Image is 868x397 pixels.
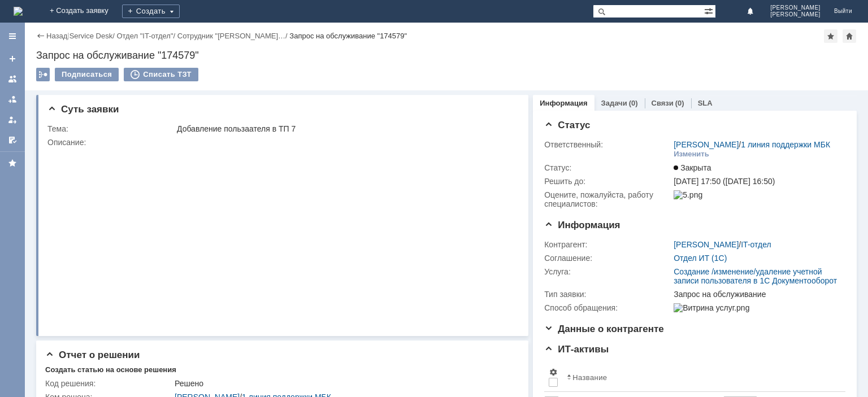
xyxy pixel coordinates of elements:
[47,124,175,133] div: Тема:
[549,368,558,377] span: Настройки
[45,379,172,388] div: Код решения:
[824,29,837,43] div: Добавить в избранное
[704,5,715,16] span: Расширенный поиск
[674,240,771,249] div: /
[177,32,290,40] div: /
[544,254,671,263] div: Соглашение:
[36,68,50,81] div: Работа с массовостью
[674,254,727,263] a: Отдел ИТ (1С)
[544,190,671,208] div: Oцените, пожалуйста, работу специалистов:
[674,267,837,285] a: Создание /изменение/удаление учетной записи пользователя в 1С Документооборот
[544,163,671,172] div: Статус:
[45,350,140,360] span: Отчет о решении
[544,290,671,299] div: Тип заявки:
[544,177,671,186] div: Решить до:
[47,138,515,147] div: Описание:
[46,32,67,40] a: Назад
[544,324,664,334] span: Данные о контрагенте
[3,50,21,68] a: Создать заявку
[674,190,702,199] img: 5.png
[674,177,775,186] span: [DATE] 17:50 ([DATE] 16:50)
[122,5,180,18] div: Создать
[544,303,671,312] div: Способ обращения:
[14,7,23,16] a: Перейти на домашнюю страницу
[601,99,627,107] a: Задачи
[116,32,177,40] div: /
[544,240,671,249] div: Контрагент:
[544,344,609,355] span: ИТ-активы
[70,32,117,40] div: /
[70,32,113,40] a: Service Desk
[674,290,840,299] div: Запрос на обслуживание
[843,29,856,43] div: Сделать домашней страницей
[544,220,620,230] span: Информация
[674,140,830,149] div: /
[675,99,684,107] div: (0)
[770,11,821,18] span: [PERSON_NAME]
[540,99,587,107] a: Информация
[14,7,23,16] img: logo
[674,163,711,172] span: Закрыта
[674,150,709,159] div: Изменить
[67,31,69,40] div: |
[674,140,739,149] a: [PERSON_NAME]
[36,50,857,61] div: Запрос на обслуживание "174579"
[544,267,671,276] div: Услуга:
[544,120,590,130] span: Статус
[47,104,119,115] span: Суть заявки
[572,373,607,382] div: Название
[3,111,21,129] a: Мои заявки
[177,124,513,133] div: Добавление пользаателя в ТП 7
[562,363,836,392] th: Название
[3,70,21,88] a: Заявки на командах
[674,240,739,249] a: [PERSON_NAME]
[177,32,285,40] a: Сотрудник "[PERSON_NAME]…
[674,303,749,312] img: Витрина услуг.png
[698,99,713,107] a: SLA
[629,99,638,107] div: (0)
[116,32,173,40] a: Отдел "IT-отдел"
[175,379,513,388] div: Решено
[770,5,821,11] span: [PERSON_NAME]
[3,131,21,149] a: Мои согласования
[544,140,671,149] div: Ответственный:
[45,365,176,374] div: Создать статью на основе решения
[652,99,674,107] a: Связи
[289,32,407,40] div: Запрос на обслуживание "174579"
[741,240,771,249] a: IT-отдел
[3,90,21,108] a: Заявки в моей ответственности
[741,140,830,149] a: 1 линия поддержки МБК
